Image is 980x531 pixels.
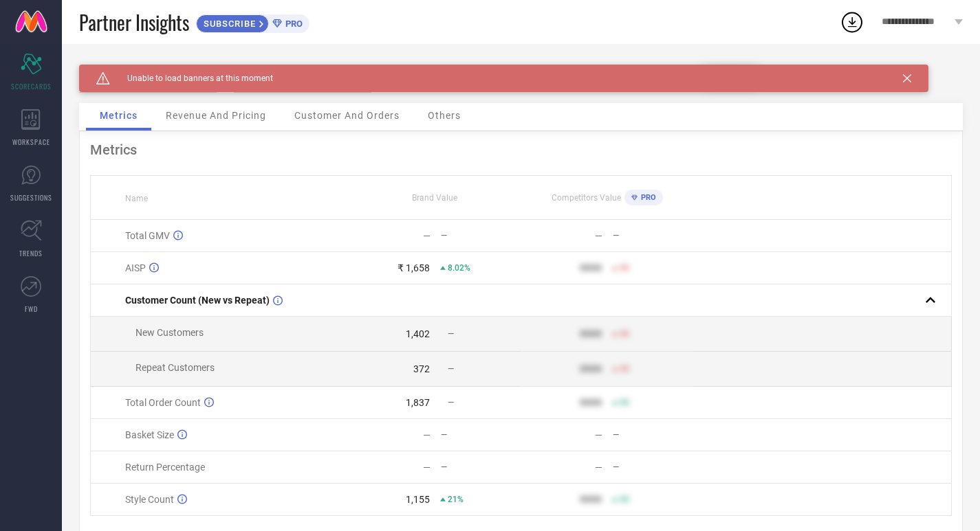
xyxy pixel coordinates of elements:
[125,194,148,203] span: Name
[406,328,430,339] div: 1,402
[412,193,457,203] span: Brand Value
[79,65,217,74] div: Brand
[580,363,602,374] div: 9999
[595,230,602,241] div: —
[441,430,521,440] div: —
[620,263,629,273] span: 50
[448,495,464,504] span: 21%
[448,398,454,407] span: —
[100,110,138,121] span: Metrics
[580,262,602,273] div: 9999
[620,364,629,374] span: 50
[613,430,693,440] div: —
[110,74,273,83] span: Unable to load banners at this moment
[406,397,430,408] div: 1,837
[406,494,430,505] div: 1,155
[125,295,270,306] span: Customer Count (New vs Repeat)
[423,462,431,473] div: —
[620,495,629,504] span: 50
[413,363,430,374] div: 372
[613,231,693,240] div: —
[196,11,309,33] a: SUBSCRIBEPRO
[552,193,621,203] span: Competitors Value
[10,192,52,203] span: SUGGESTIONS
[448,263,470,273] span: 8.02%
[125,462,205,473] span: Return Percentage
[398,262,430,273] div: ₹ 1,658
[166,110,266,121] span: Revenue And Pricing
[428,110,461,121] span: Others
[620,329,629,339] span: 50
[125,230,170,241] span: Total GMV
[135,327,204,338] span: New Customers
[580,328,602,339] div: 9999
[638,193,656,202] span: PRO
[620,398,629,407] span: 50
[197,19,259,29] span: SUBSCRIBE
[125,494,174,505] span: Style Count
[423,429,431,440] div: —
[125,429,174,440] span: Basket Size
[90,142,952,158] div: Metrics
[441,231,521,240] div: —
[12,137,50,147] span: WORKSPACE
[79,8,189,36] span: Partner Insights
[282,19,303,29] span: PRO
[135,362,215,373] span: Repeat Customers
[595,462,602,473] div: —
[448,364,454,374] span: —
[595,429,602,440] div: —
[840,10,864,34] div: Open download list
[125,262,146,273] span: AISP
[441,462,521,472] div: —
[19,248,43,258] span: TRENDS
[613,462,693,472] div: —
[294,110,400,121] span: Customer And Orders
[423,230,431,241] div: —
[11,81,52,91] span: SCORECARDS
[125,397,201,408] span: Total Order Count
[25,304,38,314] span: FWD
[448,329,454,339] span: —
[580,494,602,505] div: 9999
[580,397,602,408] div: 9999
